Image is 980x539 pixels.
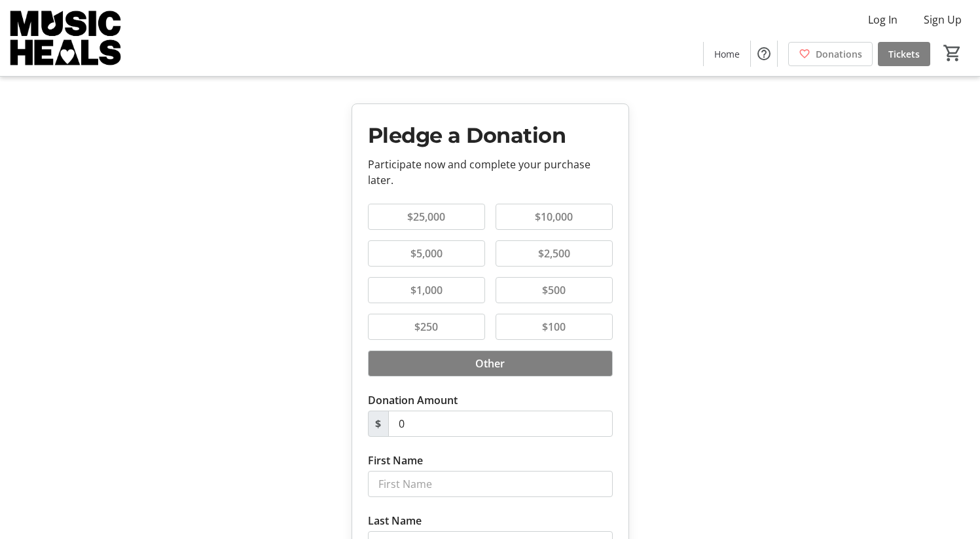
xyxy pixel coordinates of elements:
[924,12,962,28] span: Sign Up
[403,246,450,261] span: $5,000
[403,282,450,298] span: $1,000
[368,471,613,497] input: First Name
[878,42,930,66] a: Tickets
[941,41,964,65] button: Cart
[530,246,578,261] span: $2,500
[388,411,613,437] input: $500
[868,12,898,28] span: Log In
[368,120,613,151] h1: Pledge a Donation
[858,9,908,30] button: Log In
[407,319,446,335] span: $250
[368,411,389,437] span: $
[368,157,613,188] p: Participate now and complete your purchase later.
[368,453,423,468] label: First Name
[8,5,124,71] img: Music Heals Charitable Foundation's Logo
[888,47,920,61] span: Tickets
[534,319,573,335] span: $100
[368,513,422,529] label: Last Name
[399,209,453,225] span: $25,000
[467,356,513,371] span: Other
[368,392,458,408] label: Donation Amount
[816,47,862,61] span: Donations
[534,282,573,298] span: $500
[788,42,873,66] a: Donations
[751,41,777,67] button: Help
[714,47,740,61] span: Home
[913,9,972,30] button: Sign Up
[527,209,581,225] span: $10,000
[704,42,750,66] a: Home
